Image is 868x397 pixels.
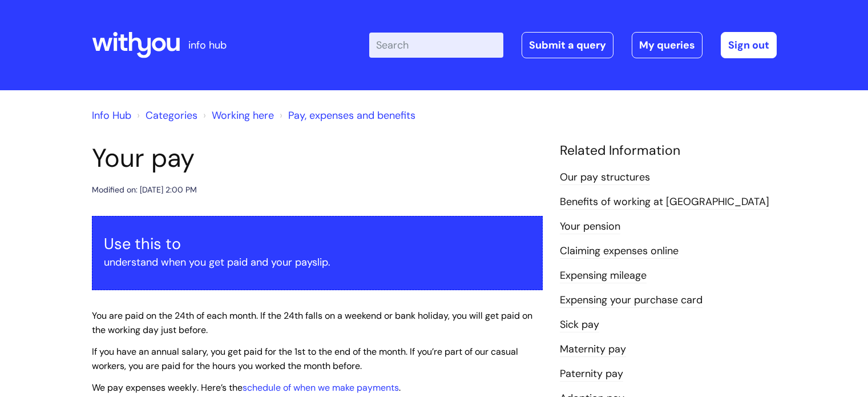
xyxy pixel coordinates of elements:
a: My queries [632,32,703,58]
p: info hub [188,36,227,54]
a: Sign out [721,32,777,58]
div: Modified on: [DATE] 2:00 PM [92,183,197,197]
li: Pay, expenses and benefits [277,106,415,125]
a: Your pension [560,219,620,234]
a: schedule of when we make payments [243,382,399,394]
a: Maternity pay [560,342,626,357]
span: If you have an annual salary, you get paid for the 1st to the end of the month. If you’re part of... [92,346,518,372]
div: | - [369,32,777,58]
h3: Use this to [104,235,531,253]
input: Search [369,33,503,58]
a: Working here [212,109,274,122]
a: Pay, expenses and benefits [288,109,415,122]
a: Expensing your purchase card [560,293,703,308]
p: understand when you get paid and your payslip. [104,253,531,271]
a: Submit a query [522,32,613,58]
li: Working here [200,106,274,125]
a: Info Hub [92,109,131,122]
h4: Related Information [560,143,777,159]
span: We pay expenses weekly [92,382,197,394]
h1: Your pay [92,143,543,174]
a: Sick pay [560,318,599,332]
a: Claiming expenses online [560,244,679,259]
a: Expensing mileage [560,268,647,283]
a: Categories [146,109,197,122]
a: Paternity pay [560,367,623,382]
span: You are paid on the 24th of each month. If the 24th falls on a weekend or bank holiday, you will ... [92,310,532,336]
span: . Here’s the . [92,382,401,394]
li: Solution home [134,106,197,125]
a: Benefits of working at [GEOGRAPHIC_DATA] [560,195,769,210]
a: Our pay structures [560,170,650,185]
